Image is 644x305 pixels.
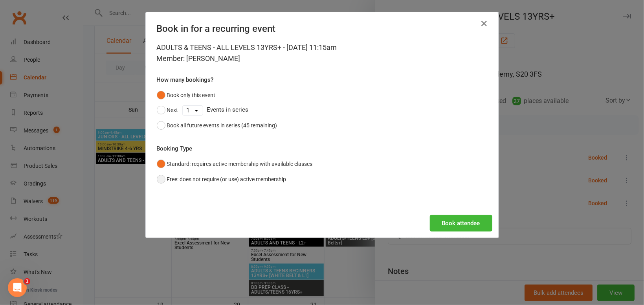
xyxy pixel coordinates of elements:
button: Book attendee [430,215,492,232]
button: Next [157,103,178,118]
button: Book all future events in series (45 remaining) [157,118,277,133]
span: 1 [24,278,30,285]
div: Book all future events in series (45 remaining) [167,121,277,130]
button: Close [478,17,491,30]
div: ADULTS & TEENS - ALL LEVELS 13YRS+ - [DATE] 11:15am Member: [PERSON_NAME] [157,42,488,64]
label: Booking Type [157,144,193,153]
button: Standard: requires active membership with available classes [157,156,313,171]
h4: Book in for a recurring event [157,23,488,34]
iframe: Intercom live chat [8,278,27,297]
button: Book only this event [157,88,216,103]
button: Free: does not require (or use) active membership [157,172,286,187]
label: How many bookings? [157,75,214,85]
div: Events in series [157,103,488,118]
